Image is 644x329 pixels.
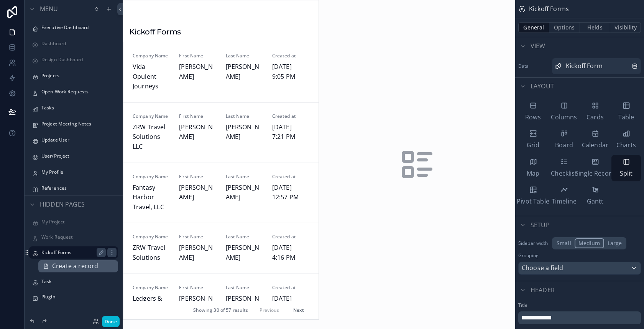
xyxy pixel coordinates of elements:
label: Data [518,63,549,69]
button: Table [611,99,641,125]
label: My Project [41,219,117,225]
label: Tasks [41,105,117,111]
button: Gantt [580,183,610,210]
span: Layout [531,81,554,91]
span: Single Record [575,169,615,179]
button: Cards [580,99,610,125]
label: Plugin [41,294,117,300]
span: Pivot Table [517,197,549,207]
label: Design Dashboard [41,57,117,63]
button: Split [611,155,641,182]
span: Cards [586,112,604,122]
span: Map [527,169,539,179]
span: Columns [551,112,577,122]
button: Small [553,238,575,248]
label: Executive Dashboard [41,24,117,31]
button: Board [549,127,579,153]
button: Rows [518,99,548,125]
span: Kickoff Forms [529,4,569,14]
label: Update User [41,137,117,143]
span: Rows [525,112,541,122]
button: Medium [575,238,604,248]
span: Showing 30 of 57 results [193,307,248,313]
div: scrollable content [518,311,641,324]
label: Work Request [41,234,117,240]
label: User/Project [41,153,117,159]
span: Checklist [551,169,577,179]
span: Menu [40,4,58,14]
a: Kickoff Form [552,58,641,74]
span: Choose a field [522,264,563,272]
button: Pivot Table [518,183,548,210]
span: Table [618,112,634,122]
button: Large [604,238,626,248]
button: Next [288,304,309,316]
span: Header [531,285,555,295]
button: Columns [549,99,579,125]
button: Done [102,316,120,327]
button: Calendar [580,127,610,153]
span: Setup [531,220,550,230]
label: Projects [41,73,117,79]
label: Project Meeting Notes [41,121,117,127]
button: Single Record [580,155,610,182]
label: Title [518,302,641,308]
span: Grid [527,140,540,150]
label: Open Work Requests [41,89,117,95]
button: Options [549,22,580,33]
span: Split [620,169,633,179]
button: Checklist [549,155,579,182]
span: Calendar [582,140,608,150]
span: Board [555,140,573,150]
button: Timeline [549,183,579,210]
a: Create a record [38,260,118,272]
span: Charts [616,140,636,150]
label: Task [41,279,117,285]
label: Sidebar width [518,240,549,246]
span: Gantt [587,197,604,207]
label: Grouping [518,252,539,259]
span: Hidden pages [40,200,85,210]
button: General [518,22,549,33]
span: View [531,41,545,51]
button: Fields [580,22,611,33]
label: Kickoff Forms [41,249,103,256]
button: Visibility [610,22,641,33]
label: Dashboard [41,41,117,47]
label: My Profile [41,169,117,175]
span: Kickoff Form [566,61,603,71]
button: Choose a field [518,262,641,275]
button: Map [518,155,548,182]
button: Grid [518,127,548,153]
span: Timeline [552,197,577,207]
button: Charts [611,127,641,153]
span: Create a record [52,261,98,271]
label: References [41,185,117,191]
